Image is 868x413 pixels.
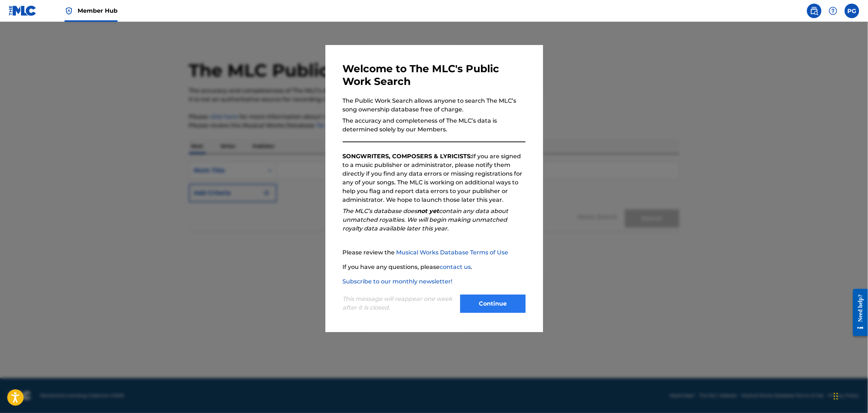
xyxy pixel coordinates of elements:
[9,5,37,16] img: MLC Logo
[810,7,819,15] img: search
[826,4,840,18] div: Help
[440,263,471,270] a: contact us
[343,152,526,204] p: If you are signed to a music publisher or administrator, please notify them directly if you find ...
[343,208,509,232] em: The MLC’s database does contain any data about unmatched royalties. We will begin making unmatche...
[829,7,838,15] img: help
[848,283,868,342] iframe: Resource Center
[78,7,118,15] span: Member Hub
[65,7,73,15] img: Top Rightsholder
[343,62,526,88] h3: Welcome to The MLC's Public Work Search
[832,378,868,413] iframe: Chat Widget
[343,278,453,285] a: Subscribe to our monthly newsletter!
[460,295,526,313] button: Continue
[343,153,472,160] strong: SONGWRITERS, COMPOSERS & LYRICISTS:
[396,249,509,256] a: Musical Works Database Terms of Use
[343,295,456,312] p: This message will reappear one week after it is closed.
[343,263,526,271] p: If you have any questions, please .
[417,208,439,214] strong: not yet
[834,385,838,407] div: Drag
[807,4,822,18] a: Public Search
[343,97,526,114] p: The Public Work Search allows anyone to search The MLC’s song ownership database free of charge.
[343,248,526,257] p: Please review the
[845,4,859,18] div: User Menu
[343,116,526,134] p: The accuracy and completeness of The MLC’s data is determined solely by our Members.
